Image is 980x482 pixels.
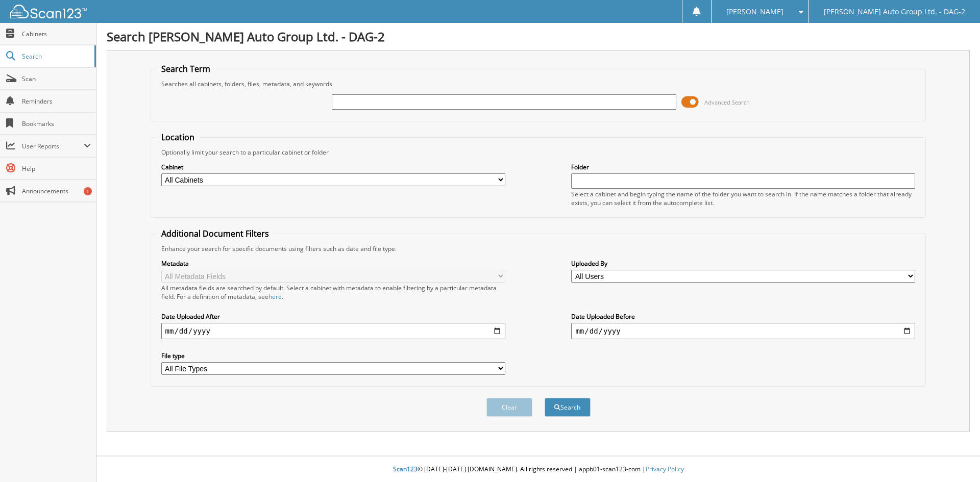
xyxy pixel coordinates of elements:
[393,465,418,473] span: Scan123
[22,142,84,150] span: User Reports
[156,132,200,143] legend: Location
[156,63,215,74] legend: Search Term
[726,9,783,15] span: [PERSON_NAME]
[156,244,921,253] div: Enhance your search for specific documents using filters such as date and file type.
[161,259,505,268] label: Metadata
[571,190,915,207] div: Select a cabinet and begin typing the name of the folder you want to search in. If the name match...
[22,74,91,83] span: Scan
[571,259,915,268] label: Uploaded By
[22,30,91,38] span: Cabinets
[571,312,915,321] label: Date Uploaded Before
[571,163,915,171] label: Folder
[156,228,274,239] legend: Additional Document Filters
[22,52,89,61] span: Search
[161,351,505,360] label: File type
[486,398,532,417] button: Clear
[22,119,91,128] span: Bookmarks
[161,323,505,339] input: start
[84,187,92,195] div: 1
[571,323,915,339] input: end
[161,284,505,301] div: All metadata fields are searched by default. Select a cabinet with metadata to enable filtering b...
[107,28,970,45] h1: Search [PERSON_NAME] Auto Group Ltd. - DAG-2
[22,164,91,173] span: Help
[22,187,91,195] span: Announcements
[161,312,505,321] label: Date Uploaded After
[156,80,921,88] div: Searches all cabinets, folders, files, metadata, and keywords
[545,398,591,417] button: Search
[10,5,87,18] img: scan123-logo-white.svg
[646,465,684,473] a: Privacy Policy
[268,292,282,301] a: here
[824,9,965,15] span: [PERSON_NAME] Auto Group Ltd. - DAG-2
[156,148,921,157] div: Optionally limit your search to a particular cabinet or folder
[161,163,505,171] label: Cabinet
[704,98,750,106] span: Advanced Search
[96,457,980,482] div: © [DATE]-[DATE] [DOMAIN_NAME]. All rights reserved | appb01-scan123-com |
[22,97,91,106] span: Reminders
